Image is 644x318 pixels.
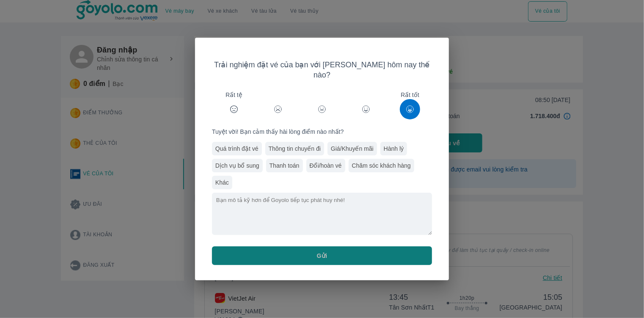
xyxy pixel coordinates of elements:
[265,142,324,155] div: Thông tin chuyến đi
[226,91,242,99] span: Rất tệ
[328,142,377,155] div: Giá/Khuyến mãi
[266,159,303,172] div: Thanh toán
[380,142,407,155] div: Hành lý
[212,60,432,80] span: Trải nghiệm đặt vé của bạn với [PERSON_NAME] hôm nay thế nào?
[306,159,345,172] div: Đổi/hoàn vé
[212,142,262,155] div: Quá trình đặt vé
[212,127,432,136] span: Tuyệt vời! Bạn cảm thấy hài lòng điểm nào nhất?
[212,176,232,189] div: Khác
[401,91,419,99] span: Rất tốt
[317,252,328,260] span: Gửi
[212,246,432,265] button: Gửi
[212,159,263,172] div: Dịch vụ bổ sung
[349,159,414,172] div: Chăm sóc khách hàng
